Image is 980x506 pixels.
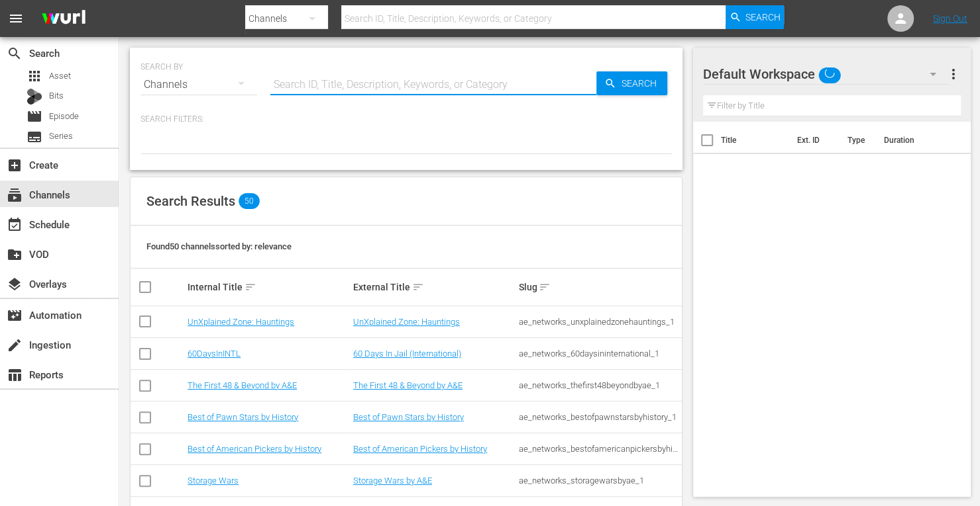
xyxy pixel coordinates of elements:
[27,89,42,105] div: Bits
[518,444,680,454] div: ae_networks_bestofamericanpickersbyhistory_1
[703,56,950,93] div: Default Workspace
[49,130,73,143] span: Series
[945,58,961,90] button: more_vert
[8,11,24,26] span: menu
[353,279,515,295] div: External Title
[140,66,257,103] div: Channels
[353,476,432,485] a: Storage Wars by A&E
[188,412,298,422] a: Best of Pawn Stars by History
[32,3,95,34] img: ans4CAIJ8jUAAAAAAAAAAAAAAAAAAAAAAAAgQb4GAAAAAAAAAAAAAAAAAAAAAAAAJMjXAAAAAAAAAAAAAAAAAAAAAAAAgAT5G...
[49,89,64,103] span: Bits
[539,281,551,293] span: sort
[188,279,349,295] div: Internal Title
[412,281,424,293] span: sort
[353,380,463,390] a: The First 48 & Beyond by A&E
[353,349,461,358] a: 60 Days In Jail (International)
[7,46,23,62] span: Search
[7,217,23,233] span: Schedule
[7,247,23,263] span: VOD
[839,122,875,159] th: Type
[27,108,42,124] span: Episode
[140,114,672,125] p: Search Filters:
[518,349,680,358] div: ae_networks_60daysininternational_1
[27,129,42,145] span: Series
[7,187,23,203] span: Channels
[7,367,23,383] span: Reports
[518,412,680,422] div: ae_networks_bestofpawnstarsbyhistory_1
[7,276,23,292] span: Overlays
[933,13,967,24] a: Sign Out
[945,66,961,82] span: more_vert
[353,412,464,422] a: Best of Pawn Stars by History
[239,193,260,209] span: 50
[596,71,667,95] button: Search
[616,71,667,95] span: Search
[875,122,955,159] th: Duration
[146,241,292,251] span: Found 50 channels sorted by: relevance
[726,5,784,29] button: Search
[518,476,680,485] div: ae_networks_storagewarsbyae_1
[789,122,839,159] th: Ext. ID
[188,349,241,358] a: 60DaysInINTL
[7,157,23,173] span: Create
[188,317,294,327] a: UnXplained Zone: Hauntings
[188,380,297,390] a: The First 48 & Beyond by A&E
[518,380,680,390] div: ae_networks_thefirst48beyondbyae_1
[745,5,781,29] span: Search
[518,279,680,295] div: Slug
[7,308,23,323] span: Automation
[518,317,680,327] div: ae_networks_unxplainedzonehauntings_1
[353,444,487,454] a: Best of American Pickers by History
[7,337,23,353] span: Ingestion
[27,68,42,84] span: Asset
[353,317,460,327] a: UnXplained Zone: Hauntings
[188,476,239,485] a: Storage Wars
[721,122,789,159] th: Title
[146,193,235,209] span: Search Results
[188,444,321,454] a: Best of American Pickers by History
[49,110,79,123] span: Episode
[245,281,256,293] span: sort
[49,69,71,83] span: Asset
